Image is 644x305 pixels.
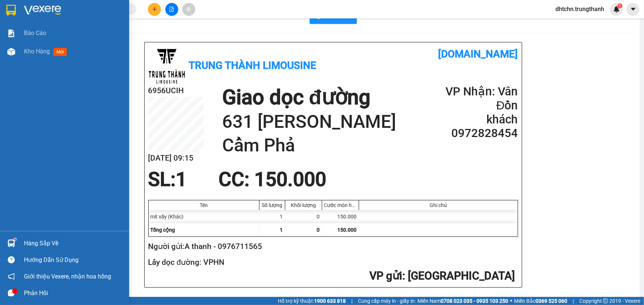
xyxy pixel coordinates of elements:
span: caret-down [630,6,637,13]
span: | [351,297,352,305]
span: file-add [169,7,174,12]
h2: 6956UCIH [148,85,204,97]
span: aim [186,7,191,12]
div: Số lượng [261,202,283,208]
div: Tên [151,202,257,208]
span: Giới thiệu Vexere, nhận hoa hồng [24,272,111,281]
strong: 0369 525 060 [535,298,567,304]
button: caret-down [627,3,640,16]
img: warehouse-icon [7,239,15,247]
span: 1 [280,227,283,233]
div: mít xấy (Khác) [149,210,259,223]
img: logo-vxr [6,5,16,16]
span: 1 [176,168,187,191]
span: VP gửi [370,269,403,282]
h2: Lấy dọc đường: VPHN [148,256,515,269]
img: logo.jpg [148,48,185,85]
strong: 0708 023 035 - 0935 103 250 [441,298,508,304]
span: Miền Nam [417,297,508,305]
h2: Người gửi: A thanh - 0976711565 [148,241,515,253]
h2: [DATE] 09:15 [148,152,204,164]
span: notification [8,273,15,280]
div: Ghi chú [361,202,516,208]
h1: Giao dọc đường [222,85,429,110]
img: warehouse-icon [7,48,15,56]
span: 1 [619,3,621,8]
span: 0 [317,227,320,233]
sup: 1 [617,3,623,8]
sup: 1 [14,238,16,241]
div: Cước món hàng [324,202,357,208]
h2: : [GEOGRAPHIC_DATA] [148,269,515,284]
div: Hàng sắp về [24,238,124,249]
span: Tổng cộng [151,227,175,233]
div: 150.000 [322,210,359,223]
h2: VP Nhận: Vân Đồn [429,85,518,113]
b: Trung Thành Limousine [189,59,317,71]
span: Kho hàng [24,48,50,55]
span: question-circle [8,256,15,263]
span: mới [54,48,67,56]
h2: 0972828454 [429,126,518,140]
span: 150.000 [338,227,357,233]
span: | [573,297,574,305]
button: aim [182,3,195,16]
span: copyright [603,298,608,304]
span: Cung cấp máy in - giấy in: [358,297,416,305]
img: solution-icon [7,29,15,37]
span: SL: [148,168,176,191]
span: Báo cáo [24,28,46,38]
button: file-add [165,3,178,16]
b: [DOMAIN_NAME] [438,48,518,60]
h1: 631 [PERSON_NAME] Cẩm Phả [222,110,429,157]
button: plus [148,3,161,16]
span: message [8,290,15,297]
span: Hỗ trợ kỹ thuật: [278,297,346,305]
span: plus [152,7,157,12]
span: dhtchn.trungthanh [550,4,610,14]
h2: khách [429,113,518,127]
div: Khối lượng [287,202,320,208]
div: 1 [259,210,285,223]
img: icon-new-feature [613,6,620,13]
strong: 1900 633 818 [314,298,346,304]
div: Phản hồi [24,288,124,299]
div: Hướng dẫn sử dụng [24,255,124,266]
span: ⚪️ [510,299,512,302]
span: Miền Bắc [514,297,567,305]
div: 0 [285,210,322,223]
div: CC : 150.000 [214,168,331,190]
